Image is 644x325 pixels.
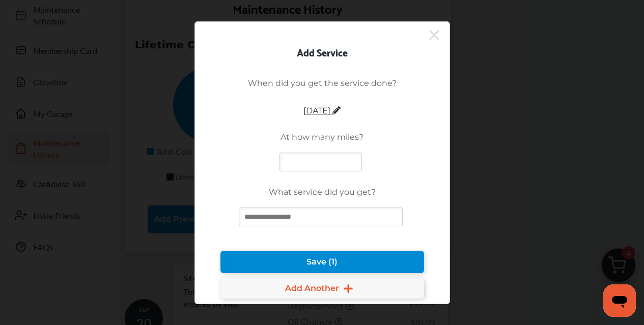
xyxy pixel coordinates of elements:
[220,278,424,299] a: Add Another
[269,187,376,197] p: What service did you get?
[281,132,363,142] p: At how many miles?
[285,283,339,293] span: Add Another
[306,257,338,267] span: Save (1)
[220,251,424,273] a: Save (1)
[603,284,636,317] iframe: Button to launch messaging window
[303,106,341,115] span: [DATE]
[248,78,397,88] p: When did you get the service done?
[195,44,450,60] div: Add Service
